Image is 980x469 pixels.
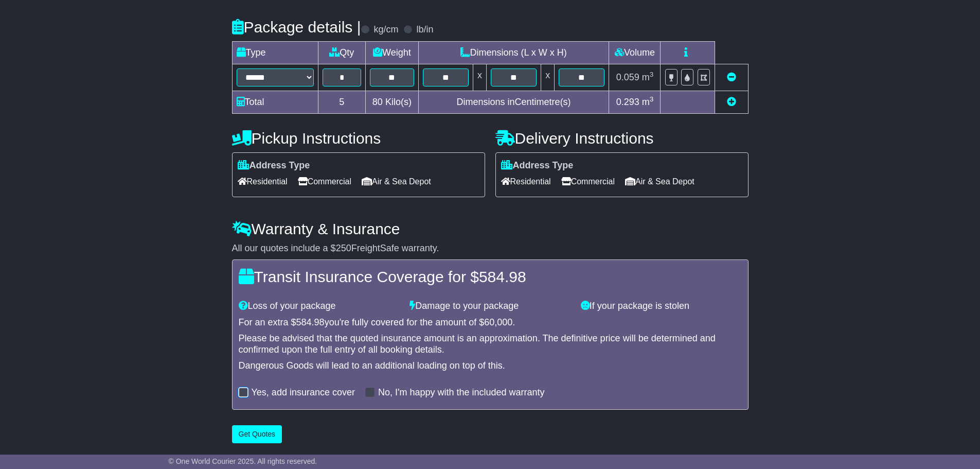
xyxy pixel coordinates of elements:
[239,317,742,328] div: For an extra $ you're fully covered for the amount of $ .
[642,97,654,107] span: m
[232,425,282,443] button: Get Quotes
[416,24,433,36] label: lb/in
[239,268,742,285] h4: Transit Insurance Coverage for $
[252,387,355,398] label: Yes, add insurance cover
[576,301,747,312] div: If your package is stolen
[318,41,366,64] td: Qty
[541,64,555,91] td: x
[372,97,383,107] span: 80
[727,72,736,82] a: Remove this item
[650,71,654,78] sup: 3
[501,173,551,189] span: Residential
[366,41,419,64] td: Weight
[378,387,545,398] label: No, I'm happy with the included warranty
[495,130,749,147] h4: Delivery Instructions
[362,173,431,189] span: Air & Sea Depot
[296,317,325,327] span: 584.98
[616,97,639,107] span: 0.293
[609,41,661,64] td: Volume
[404,301,576,312] div: Damage to your package
[373,24,398,36] label: kg/cm
[418,41,609,64] td: Dimensions (L x W x H)
[625,173,694,189] span: Air & Sea Depot
[501,160,574,171] label: Address Type
[484,317,512,327] span: 60,000
[336,243,351,253] span: 250
[650,95,654,103] sup: 3
[616,72,639,82] span: 0.059
[169,457,317,465] span: © One World Courier 2025. All rights reserved.
[232,19,361,36] h4: Package details |
[561,173,615,189] span: Commercial
[298,173,351,189] span: Commercial
[234,301,405,312] div: Loss of your package
[727,97,736,107] a: Add new item
[418,91,609,113] td: Dimensions in Centimetre(s)
[473,64,486,91] td: x
[318,91,366,113] td: 5
[232,243,749,254] div: All our quotes include a $ FreightSafe warranty.
[239,360,742,372] div: Dangerous Goods will lead to an additional loading on top of this.
[366,91,419,113] td: Kilo(s)
[479,268,526,285] span: 584.98
[232,41,318,64] td: Type
[232,130,485,147] h4: Pickup Instructions
[238,160,310,171] label: Address Type
[642,72,654,82] span: m
[238,173,288,189] span: Residential
[232,91,318,113] td: Total
[239,333,742,355] div: Please be advised that the quoted insurance amount is an approximation. The definitive price will...
[232,220,749,237] h4: Warranty & Insurance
